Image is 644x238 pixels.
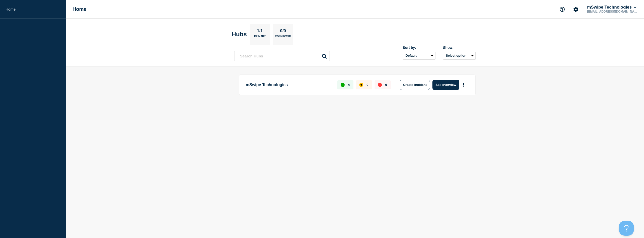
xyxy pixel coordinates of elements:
button: Support [557,4,568,15]
p: Connected [275,35,291,40]
p: Primary [254,35,266,40]
div: down [378,83,382,87]
p: mSwipe Technologies [246,80,332,90]
h2: Hubs [232,31,247,38]
input: Search Hubs [234,51,330,61]
div: Sort by: [403,46,435,50]
p: 0 [385,83,387,87]
button: Create incident [400,80,430,90]
iframe: Help Scout Beacon - Open [619,221,634,236]
p: [EMAIL_ADDRESS][DOMAIN_NAME] [586,10,638,13]
h1: Home [72,6,87,12]
button: See overview [432,80,459,90]
button: More actions [460,80,467,89]
button: mSwipe Technologies [586,5,637,10]
select: Sort by [403,52,435,60]
p: 4 [348,83,350,87]
div: Show: [443,46,476,50]
p: 0/0 [278,28,288,35]
button: Select option [443,52,476,60]
button: Account settings [571,4,581,15]
div: affected [359,83,363,87]
p: 1/1 [255,28,265,35]
p: 0 [367,83,368,87]
div: up [341,83,345,87]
